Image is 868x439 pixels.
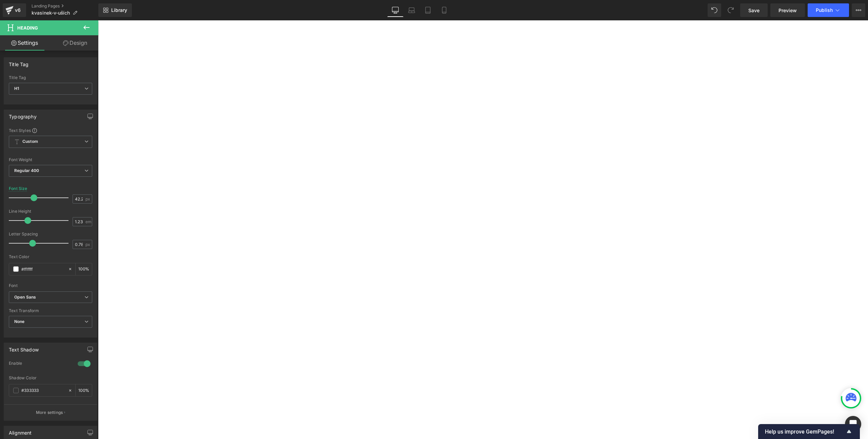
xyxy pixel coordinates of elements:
[724,3,737,17] button: Redo
[9,110,37,119] div: Typography
[9,128,92,133] div: Text Styles
[85,197,91,201] span: px
[111,7,127,13] span: Library
[778,7,797,14] span: Preview
[436,3,452,17] a: Mobile
[76,263,92,275] div: %
[770,3,805,17] a: Preview
[51,35,100,51] a: Design
[21,387,65,394] input: Color
[22,139,38,145] b: Custom
[32,10,70,16] span: kvasinek-v-uších
[9,308,92,313] div: Text Transform
[9,232,92,236] div: Letter Spacing
[98,3,132,17] a: New Library
[403,3,420,17] a: Laptop
[765,428,845,435] span: Help us improve GemPages!
[9,343,39,352] div: Text Shadow
[17,25,38,31] span: Heading
[9,75,92,80] div: Title Tag
[9,186,27,191] div: Font Size
[9,254,92,259] div: Text Color
[3,3,26,17] a: v6
[14,86,19,91] b: H1
[85,220,91,224] span: em
[9,157,92,162] div: Font Weight
[816,7,833,13] span: Publish
[21,265,65,273] input: Color
[387,3,403,17] a: Desktop
[9,426,32,436] div: Alignment
[76,384,92,396] div: %
[9,209,92,214] div: Line Height
[14,6,22,15] div: v6
[708,3,721,17] button: Undo
[14,168,39,173] b: Regular 400
[808,3,849,17] button: Publish
[852,3,865,17] button: More
[4,404,97,420] button: More settings
[14,319,25,324] b: None
[36,409,63,416] p: More settings
[420,3,436,17] a: Tablet
[765,427,853,436] button: Show survey - Help us improve GemPages!
[14,294,36,300] i: Open Sans
[9,283,92,288] div: Font
[9,376,92,380] div: Shadow Color
[85,242,91,247] span: px
[32,3,98,9] a: Landing Pages
[845,416,861,432] div: Open Intercom Messenger
[9,58,29,67] div: Title Tag
[9,361,71,368] div: Enable
[748,7,759,14] span: Save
